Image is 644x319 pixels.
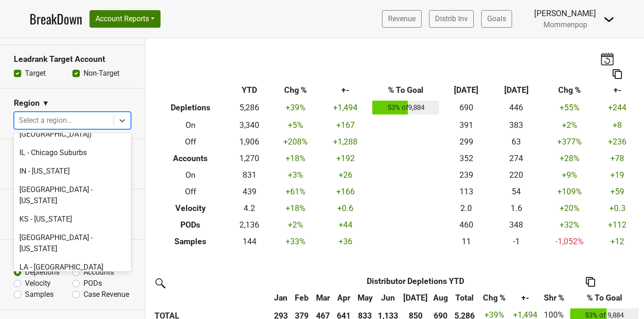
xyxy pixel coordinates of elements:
[491,200,541,217] td: 1.6
[25,68,46,79] label: Target
[401,289,430,306] th: Jul: activate to sort column ascending
[354,289,376,306] th: May: activate to sort column ascending
[320,167,370,183] td: +26
[83,289,129,300] label: Case Revenue
[597,167,637,183] td: +19
[541,99,597,117] td: +55 %
[511,289,540,306] th: +-: activate to sort column ascending
[441,150,491,167] td: 352
[291,273,540,289] th: Distributor Depletions YTD
[491,117,541,133] td: 383
[228,133,270,150] td: 1,906
[441,167,491,183] td: 239
[270,82,320,99] th: Chg %
[228,82,270,99] th: YTD
[42,98,49,109] span: ▼
[270,289,292,306] th: Jan: activate to sort column ascending
[491,99,541,117] td: 446
[228,233,270,250] td: 144
[320,133,370,150] td: +1,288
[83,278,102,289] label: PODs
[291,289,312,306] th: Feb: activate to sort column ascending
[541,133,597,150] td: +377 %
[568,289,641,306] th: % To Goal: activate to sort column ascending
[441,183,491,200] td: 113
[25,278,51,289] label: Velocity
[334,289,355,306] th: Apr: activate to sort column ascending
[14,229,131,258] div: [GEOGRAPHIC_DATA] - [US_STATE]
[152,183,228,200] th: Off
[597,183,637,200] td: +59
[152,117,228,133] th: On
[152,233,228,250] th: Samples
[228,117,270,133] td: 3,340
[441,200,491,217] td: 2.0
[152,150,228,167] th: Accounts
[541,217,597,233] td: +32 %
[14,98,40,108] h3: Region
[534,7,596,19] div: [PERSON_NAME]
[320,117,370,133] td: +167
[30,9,82,29] a: BreakDown
[228,217,270,233] td: 2,136
[14,181,131,210] div: [GEOGRAPHIC_DATA] - [US_STATE]
[152,133,228,150] th: Off
[382,10,422,28] a: Revenue
[441,233,491,250] td: 11
[228,150,270,167] td: 1,270
[152,167,228,183] th: On
[597,82,637,99] th: +-
[14,258,131,288] div: LA - [GEOGRAPHIC_DATA][US_STATE]
[320,82,370,99] th: +-
[603,14,614,25] img: Dropdown Menu
[613,69,622,79] img: Copy to clipboard
[478,289,511,306] th: Chg %: activate to sort column ascending
[441,82,491,99] th: [DATE]
[540,289,568,306] th: Shr %: activate to sort column ascending
[597,217,637,233] td: +112
[491,150,541,167] td: 274
[370,82,441,99] th: % To Goal
[541,200,597,217] td: +20 %
[597,99,637,117] td: +244
[491,133,541,150] td: 63
[320,200,370,217] td: +0.6
[320,233,370,250] td: +36
[430,289,452,306] th: Aug: activate to sort column ascending
[270,217,320,233] td: +2 %
[441,117,491,133] td: 391
[270,133,320,150] td: +208 %
[228,167,270,183] td: 831
[429,10,474,28] a: Distrib Inv
[541,117,597,133] td: +2 %
[481,10,512,28] a: Goals
[597,200,637,217] td: +0.3
[541,183,597,200] td: +109 %
[320,150,370,167] td: +192
[586,277,595,287] img: Copy to clipboard
[89,10,161,28] button: Account Reports
[541,150,597,167] td: +28 %
[152,289,270,306] th: &nbsp;: activate to sort column ascending
[270,150,320,167] td: +18 %
[320,183,370,200] td: +166
[376,289,401,306] th: Jun: activate to sort column ascending
[83,68,119,79] label: Non-Target
[152,200,228,217] th: Velocity
[270,233,320,250] td: +33 %
[320,99,370,117] td: +1,494
[152,275,167,290] img: filter
[228,183,270,200] td: 439
[491,167,541,183] td: 220
[270,183,320,200] td: +61 %
[491,217,541,233] td: 348
[14,210,131,229] div: KS - [US_STATE]
[600,52,614,65] img: last_updated_date
[491,233,541,250] td: -1
[320,217,370,233] td: +44
[543,20,587,29] span: Mommenpop
[25,267,60,278] label: Depletions
[270,99,320,117] td: +39 %
[270,117,320,133] td: +5 %
[14,54,131,64] h3: Leadrank Target Account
